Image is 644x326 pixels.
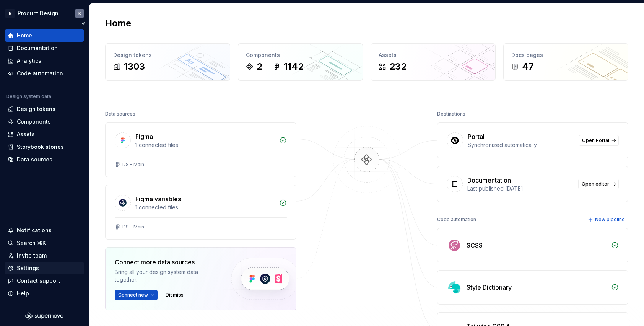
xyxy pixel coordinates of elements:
[246,51,355,59] div: Components
[522,60,534,73] div: 47
[5,262,84,274] a: Settings
[17,252,47,259] div: Invite team
[5,141,84,153] a: Storybook stories
[17,44,58,52] div: Documentation
[166,292,184,298] span: Dismiss
[284,60,304,73] div: 1142
[17,277,60,285] div: Contact support
[135,204,275,211] div: 1 connected files
[5,42,84,54] a: Documentation
[5,55,84,67] a: Analytics
[25,312,63,320] svg: Supernova Logo
[17,227,52,234] div: Notifications
[115,290,158,300] button: Connect new
[468,132,485,141] div: Portal
[437,214,476,225] div: Code automation
[105,109,135,119] div: Data sources
[17,264,39,272] div: Settings
[5,153,84,166] a: Data sources
[122,161,144,168] div: DS - Main
[78,10,81,16] div: K
[467,176,511,185] div: Documentation
[17,290,29,297] div: Help
[468,141,574,149] div: Synchronized automatically
[17,118,51,126] div: Components
[5,249,84,262] a: Invite team
[5,224,84,236] button: Notifications
[2,5,87,21] button: NProduct DesignK
[17,105,55,113] div: Design tokens
[5,29,84,42] a: Home
[105,17,131,29] h2: Home
[113,51,222,59] div: Design tokens
[105,43,230,81] a: Design tokens1303
[135,194,181,204] div: Figma variables
[17,70,63,77] div: Code automation
[105,122,296,177] a: Figma1 connected filesDS - Main
[371,43,496,81] a: Assets232
[6,93,51,99] div: Design system data
[17,57,41,65] div: Analytics
[18,10,59,17] div: Product Design
[135,141,275,149] div: 1 connected files
[582,181,609,187] span: Open editor
[238,43,363,81] a: Components21142
[135,132,153,141] div: Figma
[115,268,218,284] div: Bring all your design system data together.
[5,67,84,80] a: Code automation
[5,103,84,115] a: Design tokens
[585,214,628,225] button: New pipeline
[467,283,512,292] div: Style Dictionary
[5,9,15,18] div: N
[389,60,407,73] div: 232
[17,32,32,39] div: Home
[5,237,84,249] button: Search ⌘K
[5,116,84,128] a: Components
[5,128,84,140] a: Assets
[17,143,64,151] div: Storybook stories
[467,185,574,192] div: Last published [DATE]
[118,292,148,298] span: Connect new
[17,239,46,247] div: Search ⌘K
[105,185,296,240] a: Figma variables1 connected filesDS - Main
[578,179,619,189] a: Open editor
[379,51,488,59] div: Assets
[5,287,84,300] button: Help
[115,258,218,267] div: Connect more data sources
[162,290,187,300] button: Dismiss
[5,275,84,287] button: Contact support
[17,130,35,138] div: Assets
[122,224,144,230] div: DS - Main
[437,109,465,119] div: Destinations
[257,60,262,73] div: 2
[582,137,609,143] span: Open Portal
[579,135,619,146] a: Open Portal
[467,241,483,250] div: SCSS
[511,51,620,59] div: Docs pages
[595,217,625,223] span: New pipeline
[17,156,52,163] div: Data sources
[124,60,145,73] div: 1303
[503,43,628,81] a: Docs pages47
[78,18,89,29] button: Collapse sidebar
